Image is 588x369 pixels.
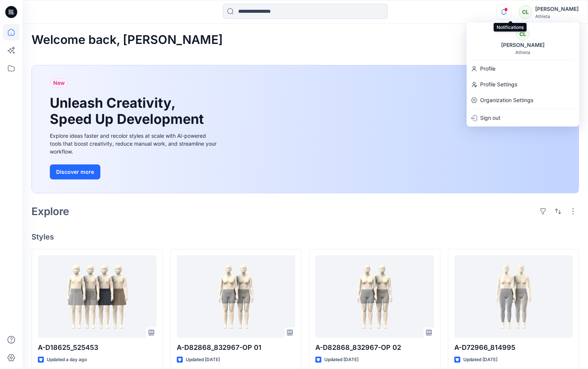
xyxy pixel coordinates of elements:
p: Updated [DATE] [463,356,497,364]
span: New [53,78,65,87]
h1: Unleash Creativity, Speed Up Development [50,95,207,127]
p: A-D82868_832967-OP 02 [315,342,434,353]
a: Discover more [50,164,218,179]
div: Explore ideas faster and recolor styles at scale with AI-powered tools that boost creativity, red... [50,132,218,155]
h4: Styles [31,232,579,241]
div: CL [516,27,530,41]
p: Updated a day ago [47,356,87,364]
p: A-D72966_814995 [454,342,573,353]
div: Athleta [515,50,530,55]
button: Discover more [50,164,100,179]
p: Profile Settings [480,77,517,92]
p: Updated [DATE] [186,356,220,364]
div: Athleta [535,14,579,19]
p: Sign out [480,111,500,125]
a: A-D18625_525453 [38,255,157,338]
div: [PERSON_NAME] [497,41,549,50]
a: Organization Settings [467,93,579,107]
div: [PERSON_NAME] [535,5,579,14]
a: Profile Settings [467,77,579,92]
h2: Explore [31,205,69,217]
a: A-D72966_814995 [454,255,573,338]
a: Profile [467,62,579,76]
p: A-D82868_832967-OP 01 [177,342,295,353]
p: A-D18625_525453 [38,342,157,353]
p: Profile [480,62,495,76]
p: Organization Settings [480,93,533,107]
a: A-D82868_832967-OP 01 [177,255,295,338]
p: Updated [DATE] [324,356,358,364]
div: CL [519,5,532,19]
h2: Welcome back, [PERSON_NAME] [31,33,223,47]
a: A-D82868_832967-OP 02 [315,255,434,338]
